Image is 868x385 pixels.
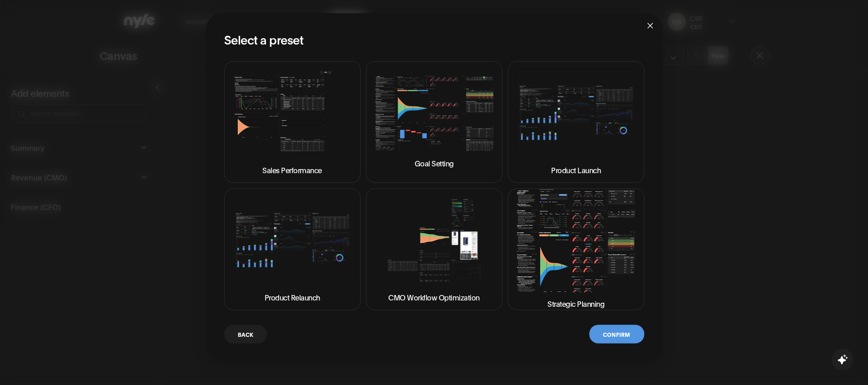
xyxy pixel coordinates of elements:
span: close [647,22,654,29]
p: Goal Setting [415,157,454,168]
p: Product Launch [551,165,601,175]
button: Back [224,325,267,343]
button: Strategic Planning [508,188,644,310]
p: Product Relaunch [265,292,320,303]
p: CMO Workflow Optimization [388,291,480,302]
button: Product Launch [508,61,644,183]
img: Sales Performance [232,68,353,159]
img: Product Launch [516,68,637,159]
p: Sales Performance [262,165,322,175]
button: Sales Performance [224,61,361,183]
h2: Select a preset [224,31,644,46]
img: Goal Setting [374,75,495,152]
button: Close [638,13,662,37]
img: CMO Workflow Optimization [374,196,495,286]
p: Strategic Planning [547,298,604,309]
img: Product Relaunch [232,195,353,286]
button: Confirm [589,325,644,343]
img: Strategic Planning [516,189,637,292]
button: CMO Workflow Optimization [366,188,502,310]
button: Product Relaunch [224,188,361,310]
button: Goal Setting [366,61,502,183]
